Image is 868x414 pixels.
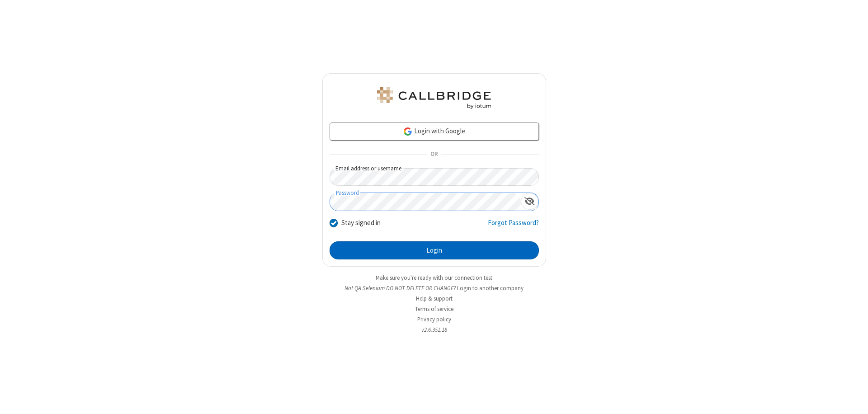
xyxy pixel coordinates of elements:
a: Make sure you're ready with our connection test [376,274,492,282]
a: Forgot Password? [488,218,539,235]
label: Stay signed in [341,218,381,228]
li: v2.6.351.18 [322,325,546,334]
li: Not QA Selenium DO NOT DELETE OR CHANGE? [322,284,546,292]
input: Email address or username [330,168,539,186]
div: Show password [521,193,538,210]
img: QA Selenium DO NOT DELETE OR CHANGE [375,87,493,109]
button: Login [330,241,539,259]
a: Terms of service [415,305,453,313]
button: Login to another company [457,284,524,292]
span: OR [427,148,441,161]
a: Login with Google [330,122,539,141]
img: google-icon.png [403,127,413,136]
input: Password [330,193,521,211]
a: Privacy policy [417,315,451,323]
a: Help & support [416,295,453,302]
